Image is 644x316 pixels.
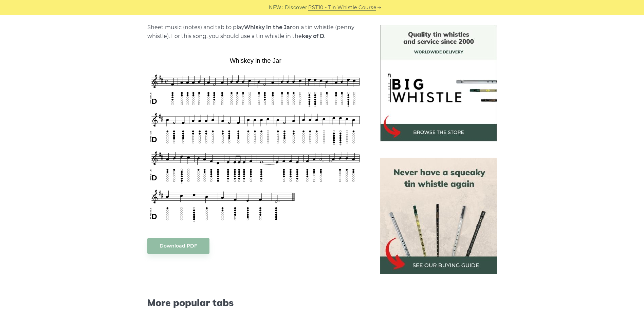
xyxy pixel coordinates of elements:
img: tin whistle buying guide [380,158,497,274]
strong: Whisky in the Jar [244,24,292,31]
p: Sheet music (notes) and tab to play on a tin whistle (penny whistle). For this song, you should u... [147,23,364,41]
a: PST10 - Tin Whistle Course [308,4,376,12]
span: More popular tabs [147,297,364,309]
a: Download PDF [147,238,209,254]
img: BigWhistle Tin Whistle Store [380,25,497,141]
span: Discover [285,4,307,12]
strong: key of D [302,33,324,39]
span: NEW: [269,4,283,12]
img: Whiskey in the Jar Tin Whistle Tab & Sheet Music [147,55,364,224]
